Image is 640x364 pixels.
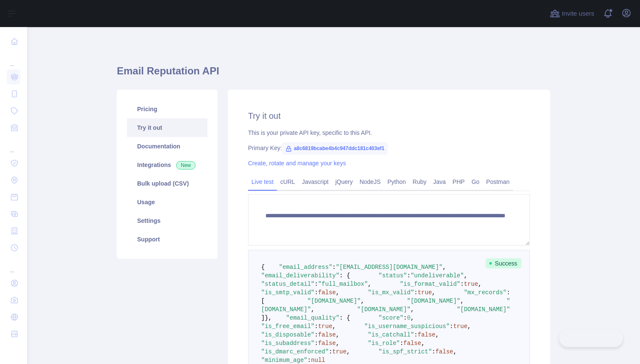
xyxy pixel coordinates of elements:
span: , [336,289,339,296]
span: : [432,348,435,355]
span: : [461,281,464,287]
span: "[DOMAIN_NAME]" [407,298,461,304]
div: This is your private API key, specific to this API. [248,129,530,137]
a: Postman [483,175,513,189]
span: "is_catchall" [368,331,414,338]
a: jQuery [332,175,356,189]
span: a8c6819bcabe4b4c947ddc181c403ef1 [282,142,388,155]
span: , [411,306,414,313]
a: Usage [127,193,207,211]
span: , [361,298,364,304]
span: "is_username_suspicious" [364,323,450,330]
a: NodeJS [356,175,384,189]
span: Invite users [562,9,594,19]
span: , [461,298,464,304]
span: : { [339,272,350,279]
span: "is_format_valid" [400,281,461,287]
span: { [261,264,265,271]
span: false [318,340,336,347]
iframe: Toggle Customer Support [559,329,623,347]
span: , [311,306,314,313]
span: , [368,281,371,287]
span: , [432,289,435,296]
span: "undeliverable" [411,272,464,279]
span: false [403,340,421,347]
a: Documentation [127,137,207,156]
span: 0 [407,315,411,321]
span: "score" [378,315,403,321]
span: : [314,340,318,347]
a: Integrations New [127,156,207,174]
span: false [418,331,436,338]
span: : [329,348,332,355]
span: : [414,331,417,338]
a: cURL [277,175,298,189]
span: , [443,264,446,271]
div: ... [7,257,20,274]
a: Live test [248,175,277,189]
button: Invite users [548,7,596,20]
span: Success [486,258,521,268]
a: Java [430,175,450,189]
span: : [414,289,417,296]
span: "is_dmarc_enforced" [261,348,329,355]
span: : [400,340,403,347]
span: true [418,289,432,296]
a: Support [127,230,207,249]
span: : [332,264,336,271]
span: "email_quality" [286,315,339,321]
div: ... [7,51,20,68]
span: "is_smtp_valid" [261,289,314,296]
span: true [464,281,478,287]
span: "is_free_email" [261,323,314,330]
span: "[DOMAIN_NAME]" [357,306,411,313]
span: New [176,161,196,170]
span: : [314,323,318,330]
span: false [318,331,336,338]
a: Create, rotate and manage your keys [248,160,346,167]
a: Pricing [127,100,207,118]
span: : [407,272,411,279]
span: : [307,357,311,364]
span: "email_deliverability" [261,272,339,279]
span: "status_detail" [261,281,314,287]
h2: Try it out [248,110,530,122]
span: "is_mx_valid" [368,289,414,296]
span: , [436,331,439,338]
span: "minimum_age" [261,357,307,364]
a: Try it out [127,118,207,137]
span: "is_disposable" [261,331,314,338]
span: , [467,323,471,330]
span: , [332,323,336,330]
span: : [314,289,318,296]
span: true [318,323,332,330]
span: , [411,315,414,321]
span: false [436,348,453,355]
span: "[DOMAIN_NAME]" [457,306,510,313]
div: ... [7,137,20,154]
span: "email_address" [279,264,332,271]
span: : [314,281,318,287]
a: Javascript [298,175,332,189]
span: , [464,272,467,279]
span: : [403,315,407,321]
span: true [332,348,347,355]
a: PHP [449,175,468,189]
span: }, [265,315,272,321]
span: ] [261,315,265,321]
span: "[EMAIL_ADDRESS][DOMAIN_NAME]" [336,264,442,271]
span: "[DOMAIN_NAME]" [307,298,361,304]
span: true [453,323,468,330]
span: , [347,348,350,355]
span: : [450,323,453,330]
div: Primary Key: [248,144,530,152]
span: "mx_records" [464,289,507,296]
span: false [318,289,336,296]
span: "is_spf_strict" [378,348,432,355]
span: : [314,331,318,338]
span: "is_role" [368,340,400,347]
a: Bulk upload (CSV) [127,174,207,193]
span: null [311,357,326,364]
span: , [453,348,457,355]
span: , [336,340,339,347]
